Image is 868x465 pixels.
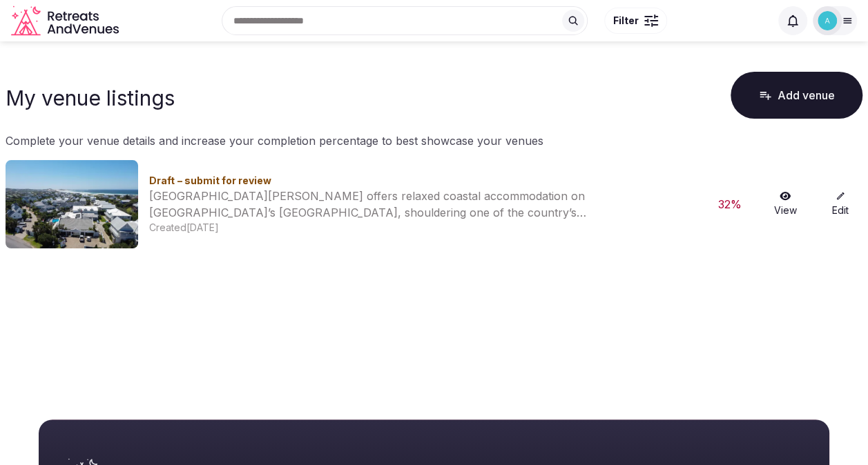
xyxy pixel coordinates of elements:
[763,191,807,217] a: View
[613,14,639,28] span: Filter
[11,6,122,37] svg: Retreats and Venues company logo
[818,11,837,30] img: anita
[731,72,862,119] button: Add venue
[149,175,175,186] span: Draft
[6,160,138,248] img: Venue cover photo for null
[149,188,598,221] div: [GEOGRAPHIC_DATA][PERSON_NAME] offers relaxed coastal accommodation on [GEOGRAPHIC_DATA]’s [GEOGR...
[708,196,752,212] div: 32 %
[604,8,667,34] button: Filter
[177,175,271,186] a: – submit for review
[818,191,862,217] a: Edit
[11,6,122,37] a: Visit the homepage
[6,86,175,110] h1: My venue listings
[6,132,862,149] p: Complete your venue details and increase your completion percentage to best showcase your venues
[149,221,697,235] div: Created [DATE]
